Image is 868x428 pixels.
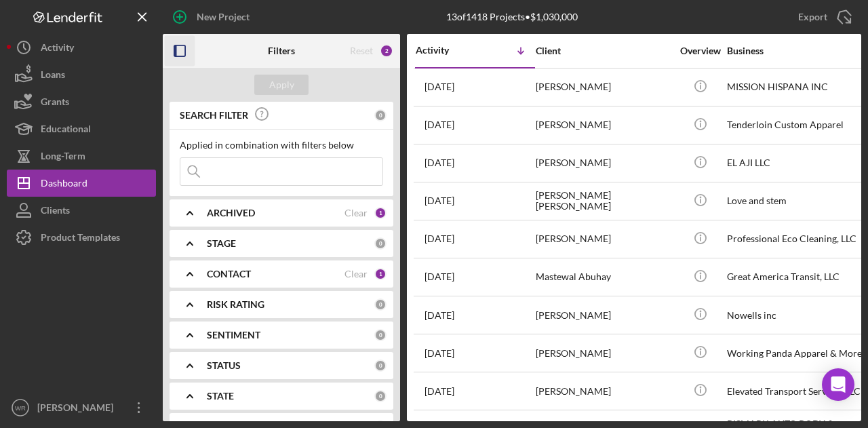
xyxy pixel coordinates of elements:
[374,109,387,121] div: 0
[536,145,671,181] div: [PERSON_NAME]
[41,61,65,92] div: Loans
[7,394,156,421] button: WR[PERSON_NAME]
[822,368,854,401] div: Open Intercom Messenger
[425,81,454,92] time: 2025-08-12 19:41
[425,157,454,168] time: 2025-08-11 23:35
[425,271,454,282] time: 2025-07-31 12:29
[41,88,69,119] div: Grants
[180,140,383,151] div: Applied in combination with filters below
[41,197,70,227] div: Clients
[269,75,294,95] div: Apply
[180,110,248,121] b: SEARCH FILTER
[41,34,74,64] div: Activity
[536,335,671,371] div: [PERSON_NAME]
[536,297,671,333] div: [PERSON_NAME]
[41,224,120,254] div: Product Templates
[41,142,85,173] div: Long-Term
[7,142,156,170] button: Long-Term
[727,297,863,333] div: Nowells inc
[536,373,671,409] div: [PERSON_NAME]
[536,183,671,219] div: [PERSON_NAME] [PERSON_NAME]
[727,221,863,257] div: Professional Eco Cleaning, LLC
[536,221,671,257] div: [PERSON_NAME]
[727,373,863,409] div: Elevated Transport Services LLC
[7,115,156,142] button: Educational
[727,145,863,181] div: EL AJI LLC
[207,391,234,402] b: STATE
[350,45,373,56] div: Reset
[425,119,454,130] time: 2025-08-12 13:15
[536,259,671,295] div: Mastewal Abuhay
[374,268,387,280] div: 1
[380,44,393,58] div: 2
[374,207,387,219] div: 1
[374,390,387,402] div: 0
[268,45,295,56] b: Filters
[425,386,454,397] time: 2025-07-24 05:58
[727,335,863,371] div: Working Panda Apparel & More
[727,107,863,143] div: Tenderloin Custom Apparel
[163,3,263,31] button: New Project
[416,45,475,56] div: Activity
[207,208,255,218] b: ARCHIVED
[207,360,241,371] b: STATUS
[344,208,368,218] div: Clear
[7,197,156,224] button: Clients
[15,404,26,412] text: WR
[207,269,251,279] b: CONTACT
[374,359,387,372] div: 0
[446,12,578,22] div: 13 of 1418 Projects • $1,030,000
[207,330,260,341] b: SENTIMENT
[7,34,156,61] button: Activity
[536,45,671,56] div: Client
[41,170,87,200] div: Dashboard
[425,233,454,244] time: 2025-08-05 23:42
[425,195,454,206] time: 2025-08-06 21:59
[536,69,671,105] div: [PERSON_NAME]
[254,75,309,95] button: Apply
[425,310,454,321] time: 2025-07-28 21:55
[41,115,91,146] div: Educational
[344,269,368,279] div: Clear
[785,3,861,31] button: Export
[374,298,387,311] div: 0
[374,329,387,341] div: 0
[197,3,250,31] div: New Project
[727,45,863,56] div: Business
[7,224,156,251] button: Product Templates
[207,299,264,310] b: RISK RATING
[727,183,863,219] div: Love and stem
[7,88,156,115] button: Grants
[798,3,827,31] div: Export
[425,348,454,359] time: 2025-07-24 23:36
[207,238,236,249] b: STAGE
[34,394,122,425] div: [PERSON_NAME]
[374,237,387,250] div: 0
[536,107,671,143] div: [PERSON_NAME]
[675,45,726,56] div: Overview
[727,259,863,295] div: Great America Transit, LLC
[727,69,863,105] div: MISSION HISPANA INC
[7,61,156,88] button: Loans
[7,170,156,197] button: Dashboard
